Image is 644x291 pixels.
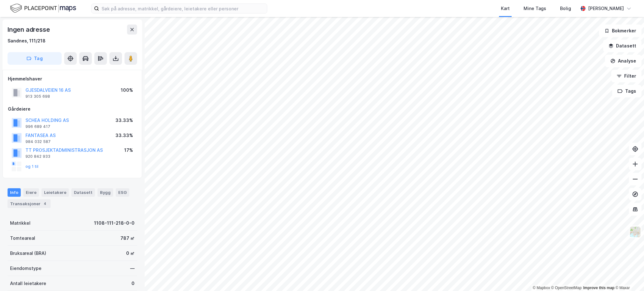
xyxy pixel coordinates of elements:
[533,286,550,290] a: Mapbox
[94,219,135,227] div: 1108-111-218-0-0
[130,265,135,272] div: —
[10,250,46,257] div: Bruksareal (BRA)
[10,3,76,14] img: logo.f888ab2527a4732fd821a326f86c7f29.svg
[583,286,614,290] a: Improve this map
[501,5,510,12] div: Kart
[116,188,129,196] div: ESG
[25,139,51,144] div: 984 032 587
[23,188,39,196] div: Eiere
[599,25,641,37] button: Bokmerker
[25,154,50,159] div: 920 842 933
[124,146,133,154] div: 17%
[10,234,35,242] div: Tomteareal
[97,188,113,196] div: Bygg
[8,188,21,196] div: Info
[42,188,69,196] div: Leietakere
[99,4,267,13] input: Søk på adresse, matrikkel, gårdeiere, leietakere eller personer
[551,286,582,290] a: OpenStreetMap
[588,5,624,12] div: [PERSON_NAME]
[603,40,641,52] button: Datasett
[10,265,42,272] div: Eiendomstype
[612,85,641,97] button: Tags
[605,55,641,67] button: Analyse
[8,105,137,113] div: Gårdeiere
[25,94,50,99] div: 913 305 698
[120,234,135,242] div: 787 ㎡
[8,75,137,83] div: Hjemmelshaver
[42,200,48,207] div: 4
[115,132,133,139] div: 33.33%
[613,261,644,291] div: Kontrollprogram for chat
[10,280,46,287] div: Antall leietakere
[25,124,50,129] div: 996 689 417
[8,199,51,208] div: Transaksjoner
[10,219,31,227] div: Matrikkel
[8,37,46,45] div: Sandnes, 111/218
[115,117,133,124] div: 33.33%
[611,70,641,82] button: Filter
[613,261,644,291] iframe: Chat Widget
[131,280,135,287] div: 0
[560,5,571,12] div: Bolig
[8,52,62,65] button: Tag
[524,5,546,12] div: Mine Tags
[121,86,133,94] div: 100%
[71,188,95,196] div: Datasett
[126,250,135,257] div: 0 ㎡
[8,25,51,35] div: Ingen adresse
[629,226,641,238] img: Z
